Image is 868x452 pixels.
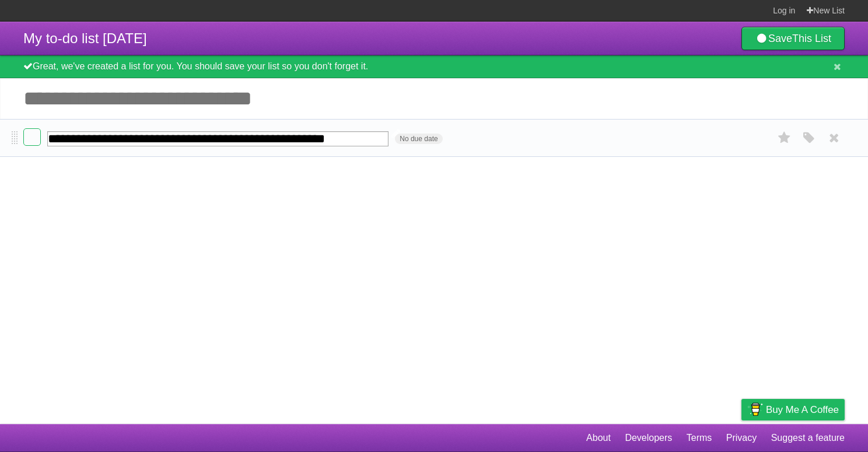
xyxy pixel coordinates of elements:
span: Buy me a coffee [766,400,839,420]
b: This List [792,33,831,44]
label: Done [23,128,41,146]
img: Buy me a coffee [747,400,763,419]
a: Terms [687,427,712,449]
span: No due date [395,134,442,144]
a: About [586,427,611,449]
a: Suggest a feature [771,427,845,449]
a: Buy me a coffee [741,399,845,421]
a: Developers [625,427,672,449]
label: Star task [773,128,796,148]
a: SaveThis List [741,27,845,50]
span: My to-do list [DATE] [23,30,147,46]
a: Privacy [726,427,757,449]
